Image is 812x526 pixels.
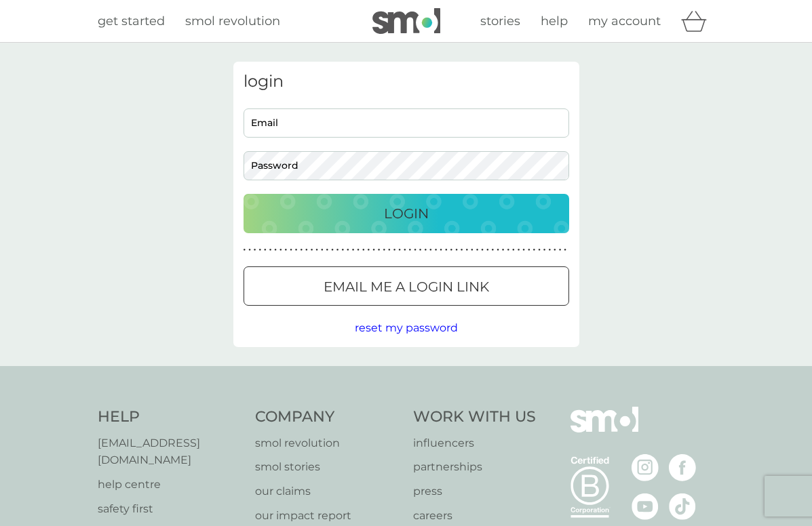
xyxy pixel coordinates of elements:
p: ● [554,247,556,254]
a: influencers [413,434,536,452]
p: ● [548,247,551,254]
p: ● [424,247,427,254]
p: ● [274,247,277,254]
p: ● [352,247,355,254]
p: ● [486,247,489,254]
span: help [541,14,568,28]
p: ● [455,247,458,254]
img: visit the smol Facebook page [669,454,696,481]
a: safety first [98,500,242,518]
p: Email me a login link [324,276,489,298]
img: visit the smol Tiktok page [669,493,696,520]
p: ● [435,247,438,254]
a: smol revolution [185,12,280,31]
p: ● [518,247,520,254]
img: visit the smol Youtube page [632,493,659,520]
p: ● [476,247,479,254]
p: ● [315,247,318,254]
p: ● [445,247,448,254]
p: ● [559,247,562,254]
a: our impact report [255,507,400,525]
p: ● [543,247,546,254]
span: reset my password [355,321,458,334]
p: ● [450,247,453,254]
p: ● [465,247,468,254]
span: stories [480,14,520,28]
p: ● [305,247,308,254]
p: ● [533,247,536,254]
a: careers [413,507,536,525]
h4: Company [255,407,400,428]
p: ● [347,247,349,254]
button: Login [244,194,569,233]
p: ● [502,247,505,254]
p: ● [429,247,432,254]
a: help [541,12,568,31]
a: my account [588,12,661,31]
a: smol stories [255,458,400,476]
p: ● [419,247,422,254]
p: partnerships [413,458,536,476]
p: ● [393,247,396,254]
h4: Work With Us [413,407,536,428]
p: ● [398,247,401,254]
p: ● [538,247,541,254]
span: smol revolution [185,14,280,28]
p: ● [290,247,292,254]
a: stories [480,12,520,31]
img: smol [571,407,638,453]
p: ● [440,247,442,254]
img: visit the smol Instagram page [632,454,659,481]
p: ● [368,247,370,254]
p: ● [409,247,412,254]
p: ● [295,247,298,254]
p: ● [264,247,267,254]
span: get started [98,14,165,28]
p: ● [269,247,272,254]
a: our claims [255,483,400,500]
p: ● [492,247,495,254]
p: ● [461,247,463,254]
p: ● [311,247,313,254]
p: ● [378,247,381,254]
p: ● [372,247,375,254]
p: ● [507,247,509,254]
h4: Help [98,407,242,428]
a: [EMAIL_ADDRESS][DOMAIN_NAME] [98,434,242,469]
p: ● [512,247,515,254]
p: ● [388,247,391,254]
p: ● [481,247,484,254]
a: help centre [98,476,242,493]
p: Login [384,203,429,224]
p: ● [383,247,385,254]
button: reset my password [355,319,458,337]
img: smol [372,8,440,34]
p: ● [321,247,324,254]
p: ● [341,247,344,254]
a: press [413,483,536,500]
p: ● [528,247,530,254]
p: ● [357,247,360,254]
p: ● [326,247,329,254]
p: ● [414,247,417,254]
div: basket [681,7,715,35]
p: ● [497,247,499,254]
p: ● [522,247,525,254]
p: ● [300,247,303,254]
a: smol revolution [255,434,400,452]
p: ● [471,247,473,254]
a: get started [98,12,165,31]
h3: login [244,72,569,92]
p: ● [248,247,251,254]
p: ● [404,247,406,254]
p: ● [336,247,339,254]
